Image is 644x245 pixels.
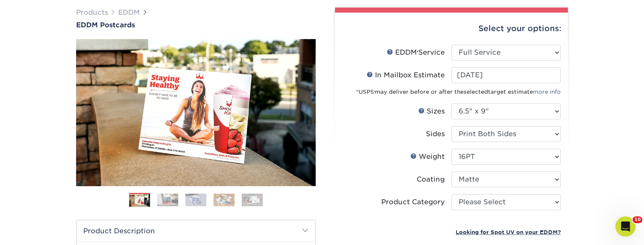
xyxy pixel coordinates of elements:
sup: ® [374,90,375,93]
sup: ® [417,50,418,54]
iframe: Intercom live chat [615,216,636,237]
a: more info [533,89,561,95]
small: *USPS may deliver before or after the target estimate [356,89,561,95]
div: Sides [426,129,445,139]
a: Looking for Spot UV on your EDDM? [456,228,561,236]
div: Select your options: [342,13,561,45]
div: Coating [417,174,445,184]
img: EDDM 01 [129,193,150,208]
div: EDDM Service [387,47,445,58]
img: EDDM 02 [157,193,178,206]
a: EDDM [118,8,140,16]
a: EDDM Postcards [76,21,316,29]
div: Weight [410,152,445,162]
img: EDDM 04 [214,193,235,206]
span: selected [464,89,488,95]
img: EDDM 03 [185,193,206,206]
input: Select Date [451,67,561,83]
div: In Mailbox Estimate [367,70,445,80]
a: Products [76,8,108,16]
div: Sizes [418,106,445,116]
img: EDDM Postcards 01 [76,30,316,195]
div: Product Category [381,197,445,207]
span: EDDM Postcards [76,21,135,29]
h2: Product Description [77,220,315,242]
img: EDDM 05 [242,193,263,206]
span: 10 [633,216,642,223]
small: Looking for Spot UV on your EDDM? [456,229,561,235]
